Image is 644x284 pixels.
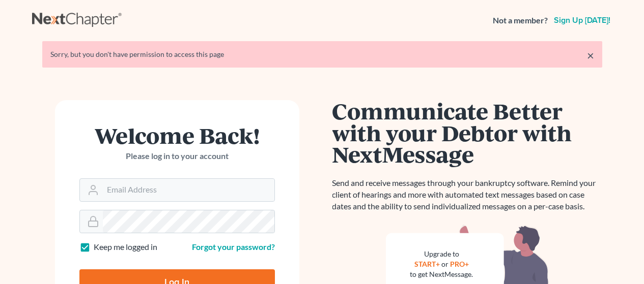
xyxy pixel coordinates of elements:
[79,150,275,162] p: Please log in to your account
[552,16,612,24] a: Sign up [DATE]!
[50,49,594,59] div: Sorry, but you don't have permission to access this page
[414,260,440,268] a: START+
[332,177,602,212] p: Send and receive messages through your bankruptcy software. Remind your client of hearings and mo...
[94,241,157,253] label: Keep me logged in
[450,260,469,268] a: PRO+
[332,100,602,165] h1: Communicate Better with your Debtor with NextMessage
[410,269,473,279] div: to get NextMessage.
[410,249,473,259] div: Upgrade to
[587,49,594,61] a: ×
[79,124,275,146] h1: Welcome Back!
[103,179,274,201] input: Email Address
[493,15,548,26] strong: Not a member?
[192,242,275,251] a: Forgot your password?
[441,260,449,268] span: or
